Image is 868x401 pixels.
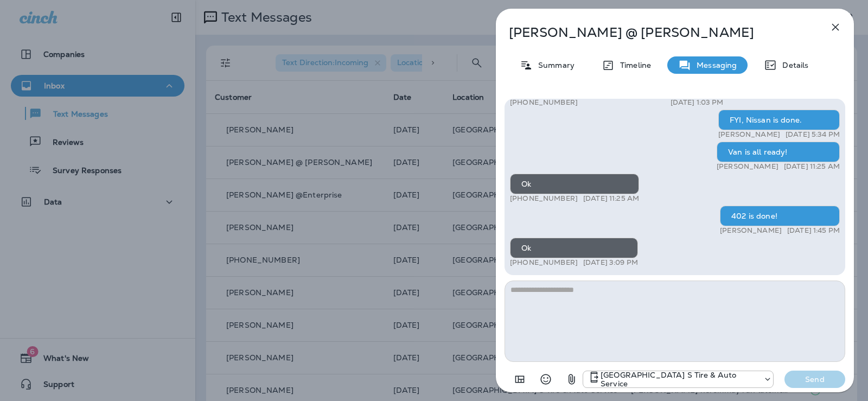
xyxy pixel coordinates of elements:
[720,206,840,226] div: 402 is done!
[717,142,840,162] div: Van is all ready!
[583,258,638,267] p: [DATE] 3:09 PM
[535,368,557,390] button: Select an emoji
[717,162,778,171] p: [PERSON_NAME]
[510,98,578,107] p: [PHONE_NUMBER]
[784,162,840,171] p: [DATE] 11:25 AM
[583,194,639,203] p: [DATE] 11:25 AM
[583,371,773,388] div: +1 (301) 975-0024
[718,130,780,139] p: [PERSON_NAME]
[787,226,840,235] p: [DATE] 1:45 PM
[615,61,651,69] p: Timeline
[671,98,724,107] p: [DATE] 1:03 PM
[691,61,737,69] p: Messaging
[510,194,578,203] p: [PHONE_NUMBER]
[510,174,639,194] div: Ok
[718,110,840,130] div: FYI, Nissan is done.
[720,226,782,235] p: [PERSON_NAME]
[533,61,575,69] p: Summary
[510,258,578,267] p: [PHONE_NUMBER]
[509,25,805,40] p: [PERSON_NAME] @ [PERSON_NAME]
[777,61,808,69] p: Details
[509,368,531,390] button: Add in a premade template
[786,130,840,139] p: [DATE] 5:34 PM
[510,238,638,258] div: Ok
[601,371,758,388] p: [GEOGRAPHIC_DATA] S Tire & Auto Service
